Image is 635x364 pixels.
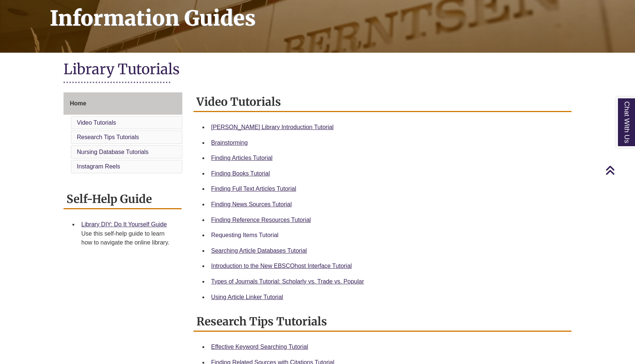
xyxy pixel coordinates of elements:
a: [PERSON_NAME] Library Introduction Tutorial [211,124,334,130]
h2: Research Tips Tutorials [193,312,572,332]
a: Finding Books Tutorial [211,170,270,177]
a: Effective Keyword Searching Tutorial [211,344,308,350]
span: Home [70,100,86,106]
a: Finding News Sources Tutorial [211,201,292,207]
h2: Video Tutorials [193,92,572,112]
a: Finding Reference Resources Tutorial [211,217,311,223]
a: Finding Full Text Articles Tutorial [211,186,296,192]
a: Using Article Linker Tutorial [211,294,283,300]
a: Requesting Items Tutorial [211,232,279,238]
a: Searching Article Databases Tutorial [211,247,307,254]
div: Use this self-help guide to learn how to navigate the online library. [81,229,176,247]
a: Finding Articles Tutorial [211,155,273,161]
a: Research Tips Tutorials [77,134,139,140]
h1: Library Tutorials [63,60,571,80]
a: Video Tutorials [77,119,116,126]
a: Instagram Reels [77,163,120,170]
a: Library DIY: Do It Yourself Guide [81,221,167,227]
a: Types of Journals Tutorial: Scholarly vs. Trade vs. Popular [211,278,364,285]
a: Nursing Database Tutorials [77,149,149,155]
a: Home [63,92,182,115]
div: Guide Page Menu [63,92,182,175]
h2: Self-Help Guide [63,190,182,209]
a: Back to Top [605,165,633,175]
a: Brainstorming [211,140,248,146]
a: Introduction to the New EBSCOhost Interface Tutorial [211,263,352,269]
